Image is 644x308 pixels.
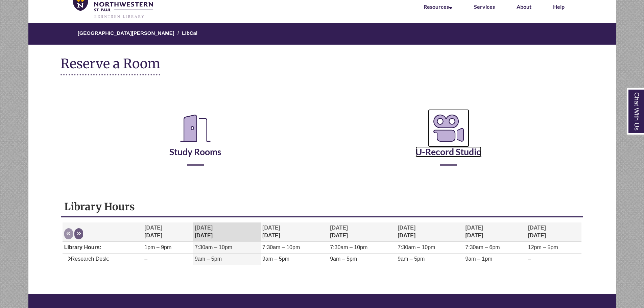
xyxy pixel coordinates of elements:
[463,222,526,242] th: [DATE]
[64,228,73,239] button: Previous week
[465,225,483,231] span: [DATE]
[64,256,110,262] span: Research Desk:
[330,256,357,262] span: 9am – 5pm
[61,92,584,186] div: Reserve a Room
[144,244,171,250] span: 1pm – 9pm
[182,30,197,36] a: LibCal
[465,244,500,250] span: 7:30am – 6pm
[330,225,348,231] span: [DATE]
[528,256,531,262] span: –
[193,222,261,242] th: [DATE]
[13,23,631,45] nav: Breadcrumb
[262,256,289,262] span: 9am – 5pm
[78,30,174,36] a: [GEOGRAPHIC_DATA][PERSON_NAME]
[63,242,143,254] td: Library Hours:
[169,129,221,157] a: Study Rooms
[424,3,452,10] a: Resources
[398,225,415,231] span: [DATE]
[144,225,162,231] span: [DATE]
[330,244,367,250] span: 7:30am – 10pm
[64,200,580,213] h1: Library Hours
[74,228,83,239] button: Next week
[328,222,396,242] th: [DATE]
[517,3,531,10] a: About
[396,222,463,242] th: [DATE]
[474,3,495,10] a: Services
[465,256,492,262] span: 9am – 1pm
[195,244,232,250] span: 7:30am – 10pm
[61,197,583,277] div: Library Hours
[195,256,222,262] span: 9am – 5pm
[262,225,280,231] span: [DATE]
[143,222,193,242] th: [DATE]
[526,222,581,242] th: [DATE]
[398,244,435,250] span: 7:30am – 10pm
[528,225,546,231] span: [DATE]
[61,284,584,287] div: Libchat
[528,244,558,250] span: 12pm – 5pm
[262,244,300,250] span: 7:30am – 10pm
[261,222,328,242] th: [DATE]
[144,256,147,262] span: –
[61,56,160,75] h1: Reserve a Room
[415,129,481,157] a: U-Record Studio
[398,256,425,262] span: 9am – 5pm
[553,3,565,10] a: Help
[195,225,213,231] span: [DATE]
